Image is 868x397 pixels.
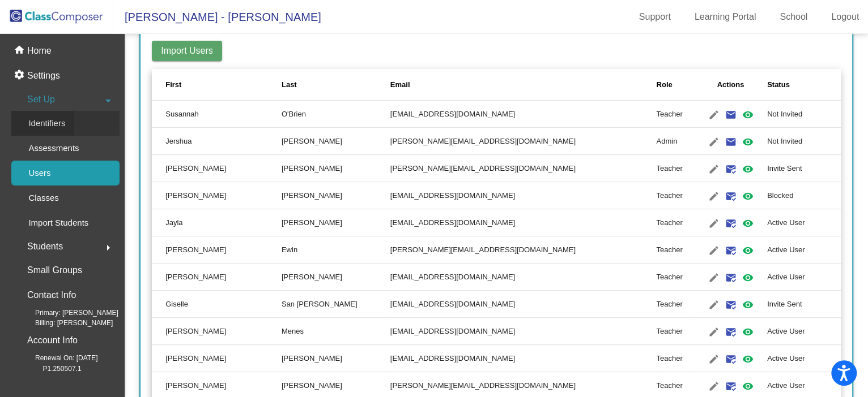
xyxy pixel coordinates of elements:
td: [EMAIL_ADDRESS][DOMAIN_NAME] [390,318,657,345]
td: Teacher [656,345,693,372]
mat-icon: edit [707,379,720,393]
span: Renewal On: [DATE] [17,353,97,363]
span: Import Users [161,46,213,55]
td: [PERSON_NAME][EMAIL_ADDRESS][DOMAIN_NAME] [390,128,657,155]
a: Support [630,8,680,26]
mat-icon: visibility [741,271,754,284]
td: Teacher [656,155,693,182]
mat-icon: mark_email_read [724,325,737,339]
td: [EMAIL_ADDRESS][DOMAIN_NAME] [390,291,657,318]
mat-icon: edit [707,189,720,203]
mat-icon: visibility [741,135,754,149]
td: [PERSON_NAME] [152,155,282,182]
mat-icon: visibility [741,325,754,339]
mat-icon: settings [14,69,27,83]
span: Students [27,239,63,254]
mat-icon: email [724,108,737,122]
mat-icon: edit [707,162,720,176]
div: Last [282,79,390,90]
p: Account Info [27,333,78,348]
td: Teacher [656,101,693,128]
mat-icon: arrow_drop_down [101,94,115,107]
td: Jershua [152,128,282,155]
div: Role [656,79,693,90]
td: [PERSON_NAME] [282,155,390,182]
a: School [771,8,816,26]
td: [EMAIL_ADDRESS][DOMAIN_NAME] [390,182,657,209]
p: Small Groups [27,262,82,278]
td: Jayla [152,209,282,236]
p: Settings [27,69,60,83]
mat-icon: mark_email_read [724,298,737,312]
td: Active User [767,318,841,345]
td: [EMAIL_ADDRESS][DOMAIN_NAME] [390,101,657,128]
td: Active User [767,209,841,236]
mat-icon: edit [707,217,720,230]
td: Teacher [656,264,693,291]
p: Contact Info [27,287,76,303]
mat-icon: edit [707,108,720,122]
mat-icon: mark_email_read [724,217,737,230]
mat-icon: visibility [741,298,754,312]
mat-icon: edit [707,352,720,366]
button: Import Users [152,41,222,61]
a: Learning Portal [686,8,765,26]
td: Active User [767,345,841,372]
td: Teacher [656,182,693,209]
a: Logout [822,8,868,26]
td: San [PERSON_NAME] [282,291,390,318]
div: Status [767,79,827,90]
p: Classes [28,191,58,205]
span: [PERSON_NAME] - [PERSON_NAME] [113,8,321,26]
td: [PERSON_NAME] [282,128,390,155]
td: [PERSON_NAME] [152,264,282,291]
td: Susannah [152,101,282,128]
mat-icon: edit [707,244,720,257]
td: Active User [767,236,841,264]
td: [EMAIL_ADDRESS][DOMAIN_NAME] [390,264,657,291]
td: Teacher [656,209,693,236]
td: [PERSON_NAME] [152,236,282,264]
div: First [165,79,181,90]
td: [EMAIL_ADDRESS][DOMAIN_NAME] [390,209,657,236]
td: Ewin [282,236,390,264]
mat-icon: edit [707,298,720,312]
mat-icon: mark_email_read [724,271,737,284]
p: Assessments [28,141,79,155]
td: Blocked [767,182,841,209]
td: [PERSON_NAME] [152,318,282,345]
p: Home [27,44,52,58]
div: Status [767,79,790,90]
p: Identifiers [28,116,65,130]
div: Email [390,79,410,90]
mat-icon: visibility [741,379,754,393]
span: Set Up [27,92,55,107]
td: Not Invited [767,128,841,155]
mat-icon: mark_email_read [724,352,737,366]
mat-icon: edit [707,271,720,284]
div: First [165,79,282,90]
td: Teacher [656,236,693,264]
td: Teacher [656,318,693,345]
td: [PERSON_NAME] [152,345,282,372]
td: [PERSON_NAME] [152,182,282,209]
td: [PERSON_NAME] [282,209,390,236]
mat-icon: arrow_right [101,241,115,254]
mat-icon: mark_email_read [724,244,737,257]
td: Giselle [152,291,282,318]
mat-icon: edit [707,325,720,339]
td: O'Brien [282,101,390,128]
span: Primary: [PERSON_NAME] [17,308,118,318]
div: Role [656,79,672,90]
mat-icon: home [14,44,27,58]
td: Not Invited [767,101,841,128]
mat-icon: visibility [741,352,754,366]
td: [PERSON_NAME][EMAIL_ADDRESS][DOMAIN_NAME] [390,236,657,264]
mat-icon: visibility [741,189,754,203]
td: [PERSON_NAME] [282,264,390,291]
td: Admin [656,128,693,155]
th: Actions [694,69,767,101]
td: Menes [282,318,390,345]
p: Import Students [28,216,88,230]
mat-icon: email [724,135,737,149]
